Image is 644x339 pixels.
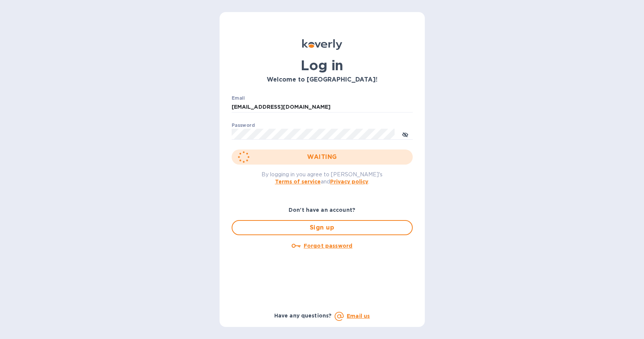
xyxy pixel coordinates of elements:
label: Password [232,123,255,128]
button: Sign up [232,220,413,235]
img: Koverly [302,39,342,50]
span: By logging in you agree to [PERSON_NAME]'s and . [261,171,383,185]
b: Don't have an account? [289,207,355,213]
span: Sign up [238,223,406,232]
u: Forgot password [304,243,352,249]
a: Email us [347,313,370,319]
h1: Log in [232,57,413,73]
input: Enter email address [232,102,413,113]
label: Email [232,96,245,100]
button: toggle password visibility [398,126,413,142]
a: Privacy policy [330,179,368,185]
b: Have any questions? [274,313,332,319]
a: Terms of service [275,179,321,185]
h3: Welcome to [GEOGRAPHIC_DATA]! [232,76,413,83]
